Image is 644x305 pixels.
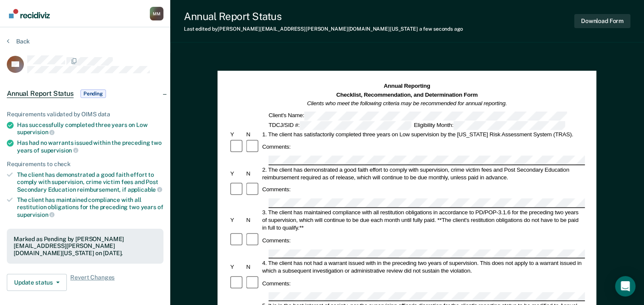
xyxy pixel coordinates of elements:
span: Pending [80,89,106,98]
button: Back [7,37,30,45]
div: Open Intercom Messenger [615,276,635,296]
div: Has successfully completed three years on Low [17,121,163,136]
div: Eligibility Month: [412,121,566,130]
div: Y [229,170,245,177]
div: Has had no warrants issued within the preceding two years of [17,139,163,154]
img: Recidiviz [9,9,50,18]
div: Client's Name: [267,111,568,120]
div: Last edited by [PERSON_NAME][EMAIL_ADDRESS][PERSON_NAME][DOMAIN_NAME][US_STATE] [184,26,463,32]
button: Update status [7,274,67,291]
div: Comments: [261,143,292,151]
span: a few seconds ago [419,26,463,32]
button: Download Form [574,14,630,28]
div: Requirements to check [7,161,163,168]
div: Y [229,263,245,270]
div: Comments: [261,236,292,244]
em: Clients who meet the following criteria may be recommended for annual reporting. [307,100,507,106]
div: N [245,130,261,138]
div: Requirements validated by OIMS data [7,111,163,118]
span: supervision [17,211,54,218]
div: 1. The client has satisfactorily completed three years on Low supervision by the [US_STATE] Risk ... [261,130,585,138]
span: Revert Changes [70,274,114,291]
span: supervision [17,129,54,135]
strong: Checklist, Recommendation, and Determination Form [336,92,478,98]
div: Y [229,130,245,138]
div: The client has demonstrated a good faith effort to comply with supervision, crime victim fees and... [17,171,163,193]
span: Annual Report Status [7,89,74,98]
div: Y [229,216,245,224]
div: 4. The client has not had a warrant issued with in the preceding two years of supervision. This d... [261,259,585,274]
div: Comments: [261,279,292,287]
span: supervision [41,147,78,154]
button: Profile dropdown button [150,7,163,20]
div: Annual Report Status [184,10,463,23]
div: N [245,216,261,224]
span: applicable [128,186,162,193]
div: Comments: [261,186,292,194]
div: Marked as Pending by [PERSON_NAME][EMAIL_ADDRESS][PERSON_NAME][DOMAIN_NAME][US_STATE] on [DATE]. [14,236,157,257]
div: N [245,263,261,270]
strong: Annual Reporting [384,83,430,89]
div: M M [150,7,163,20]
div: TDCJ/SID #: [267,121,412,130]
div: 3. The client has maintained compliance with all restitution obligations in accordance to PD/POP-... [261,209,585,232]
div: The client has maintained compliance with all restitution obligations for the preceding two years of [17,196,163,218]
div: N [245,170,261,177]
div: 2. The client has demonstrated a good faith effort to comply with supervision, crime victim fees ... [261,166,585,181]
